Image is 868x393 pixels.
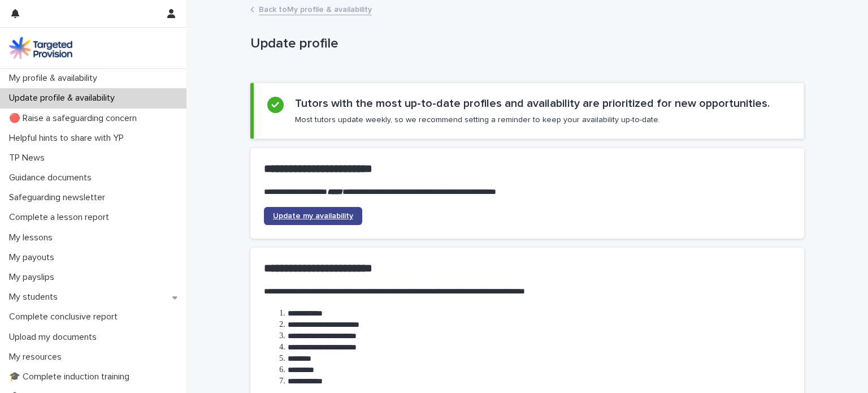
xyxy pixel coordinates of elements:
[273,212,353,220] span: Update my availability
[5,113,146,124] p: 🔴 Raise a safeguarding concern
[5,352,71,362] p: My resources
[5,252,63,263] p: My payouts
[5,372,138,382] p: 🎓 Complete induction training
[5,312,127,322] p: Complete conclusive report
[5,172,101,183] p: Guidance documents
[259,2,372,15] a: Back toMy profile & availability
[5,272,63,283] p: My payslips
[5,73,106,84] p: My profile & availability
[9,37,72,59] img: M5nRWzHhSzIhMunXDL62
[5,192,114,203] p: Safeguarding newsletter
[5,133,133,144] p: Helpful hints to share with YP
[295,97,770,110] h2: Tutors with the most up-to-date profiles and availability are prioritized for new opportunities.
[5,93,124,103] p: Update profile & availability
[5,212,118,223] p: Complete a lesson report
[5,332,106,343] p: Upload my documents
[5,292,67,303] p: My students
[5,153,54,163] p: TP News
[295,115,660,125] p: Most tutors update weekly, so we recommend setting a reminder to keep your availability up-to-date.
[250,36,800,52] p: Update profile
[264,207,362,225] a: Update my availability
[5,232,62,243] p: My lessons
